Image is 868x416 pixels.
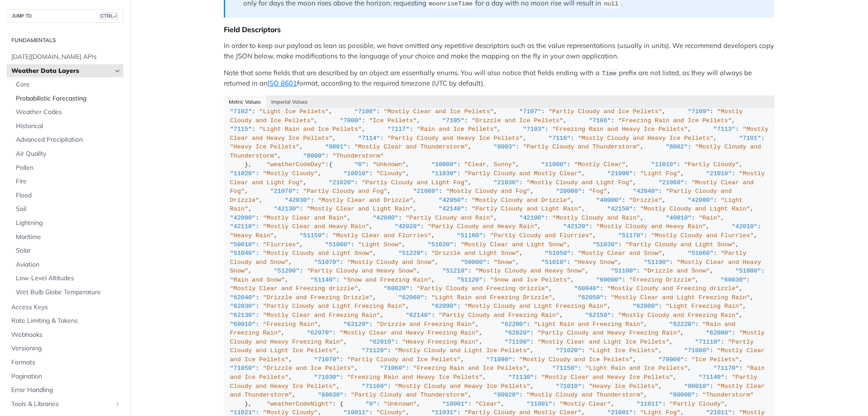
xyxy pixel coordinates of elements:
span: "Mostly Cloudy and Fog" [446,188,530,195]
span: "Light Snow" [358,241,402,248]
span: "21080" [413,188,439,195]
span: "Partly Cloudy and Light Snow" [626,241,736,248]
span: "42050" [439,197,464,204]
a: Access Keys [7,301,123,314]
span: "42040" [633,188,659,195]
span: "51140" [311,277,336,283]
span: "51030" [593,241,618,248]
span: "51020" [428,241,453,248]
span: "Mostly Cloudy and Heavy Ice Pellets" [578,135,713,142]
span: "42090" [230,215,256,221]
button: Show subpages for Tools & Libraries [114,401,121,408]
span: "Drizzle and Light Snow" [431,250,519,257]
span: "21010" [706,170,732,177]
span: "62150" [585,312,611,319]
span: "11030" [431,170,457,177]
span: "71130" [508,374,534,381]
span: Core [16,80,121,89]
span: "Freezing Drizzle" [629,277,695,283]
span: "11011" [637,401,662,407]
span: "Heavy Ice Pellets" [230,143,300,150]
span: "11010" [651,161,677,168]
span: "Light Ice Pellets" [259,108,329,115]
span: "71100" [505,339,530,345]
span: Pollen [16,163,121,172]
span: "Mostly Cloudy and Heavy Rain" [596,223,706,230]
span: "Drizzle and Ice Pellets" [263,365,354,372]
span: "10010" [344,170,369,177]
span: "50010" [230,241,256,248]
span: Advanced Precipitation [16,135,121,144]
button: Hide subpages for Weather Data Layers [114,67,121,75]
a: Versioning [7,342,123,355]
span: Maritime [16,233,121,242]
span: "Light Rain and Ice Pellets" [585,365,688,372]
span: "62050" [578,294,604,301]
span: "51080" [736,268,761,274]
span: Versioning [11,344,121,353]
span: "21070" [270,188,296,195]
a: Probabilistic Forecasting [11,92,123,105]
span: "Partly Cloudy and Thunderstorm" [351,392,468,398]
span: "Partly Cloudy and Heavy Ice Pellets" [387,135,523,142]
span: "7101" [739,135,761,142]
span: "62040" [230,294,256,301]
span: "21001" [607,409,633,416]
span: "Partly Cloudy and Light Rain" [472,206,581,212]
span: "7113" [713,126,736,133]
span: "7114" [358,135,380,142]
span: "62220" [670,321,695,328]
a: Solar [11,244,123,258]
span: "42120" [563,223,589,230]
span: "60020" [384,285,410,292]
span: "7103" [523,126,545,133]
span: "7109" [688,108,710,115]
span: "60000" [596,277,622,283]
span: "Mostly Clear and Heavy Rain" [263,223,369,230]
a: [DATE][DOMAIN_NAME] APIs [7,50,123,64]
span: "51060" [688,250,713,257]
span: "Partly Cloudy and Heavy Snow" [307,268,417,274]
span: "Heavy Snow" [574,259,618,266]
span: "weatherCodeNight" [267,401,333,407]
span: "Light Freezing Rain" [666,303,743,310]
span: "42080" [373,215,399,221]
span: "21030" [494,179,519,186]
span: "Cloudy" [377,170,406,177]
span: "Partly Cloudy and Freezing Rain" [439,312,559,319]
a: Fire [11,175,123,188]
span: "Freezing Rain and Ice Pellets" [413,365,527,372]
span: "7116" [548,135,571,142]
span: "62140" [406,312,431,319]
span: "42110" [230,223,256,230]
span: "0" [365,401,376,407]
span: "Mostly Clear and Heavy Ice Pellets" [230,126,772,142]
span: "71070" [314,356,340,363]
span: "Drizzle and Snow" [644,268,710,274]
span: "40000" [596,197,622,204]
span: Soil [16,205,121,214]
span: "Mostly Cloudy and Freezing drizzle" [607,285,739,292]
span: "51150" [299,232,325,239]
span: "Drizzle and Freezing Drizzle" [263,294,373,301]
span: "Snow and Ice Pellets" [490,277,571,283]
span: "Mostly Clear and Thunderstorm" [354,143,468,150]
span: "Partly Cloudy and Mostly Clear" [464,409,581,416]
span: "7107" [519,108,542,115]
span: "Rain and Ice Pellets" [230,365,769,381]
a: Pagination [7,370,123,383]
span: "51120" [457,277,483,283]
span: "Mostly Cloudy and Light Freezing Rain" [464,303,607,310]
span: "Unknown" [384,401,417,407]
span: "Partly Cloudy and Mostly Clear" [464,170,581,177]
span: Tools & Libraries [11,400,112,409]
span: "Light Rain and Freezing Drizzle" [431,294,552,301]
span: "Mostly Clear and Freezing drizzle" [230,285,359,292]
span: "Light Rain and Ice Pellets" [259,126,362,133]
span: "51010" [541,259,567,266]
span: "0" [354,161,365,168]
span: "11001" [527,401,552,407]
span: "62000" [633,303,659,310]
span: "Partly Cloudy and Drizzle" [230,188,736,204]
span: "Fog" [589,188,608,195]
